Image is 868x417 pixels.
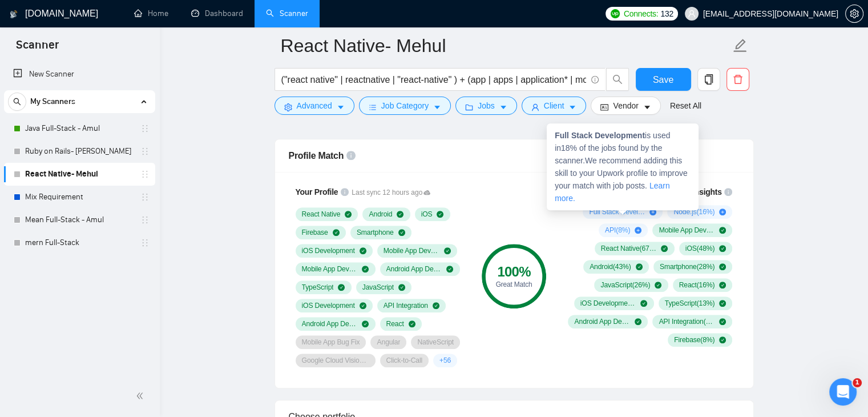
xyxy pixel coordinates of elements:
span: bars [369,103,377,111]
a: New Scanner [13,63,146,86]
span: double-left [136,390,147,402]
span: check-circle [661,245,668,252]
span: check-circle [338,284,345,291]
span: 132 [660,7,673,20]
span: Advanced [297,99,332,112]
span: Android [369,210,392,219]
input: Search Freelance Jobs... [281,73,586,87]
button: folderJobscaret-down [455,97,517,115]
a: mern Full-Stack [25,231,134,254]
span: React ( 16 %) [679,280,715,290]
span: caret-down [643,103,651,111]
a: Mix Requirement [25,186,134,209]
span: Full Stack Development ( 18 %) [589,207,645,216]
span: Scanner [7,37,68,61]
span: check-circle [655,282,661,288]
span: NativeScript [417,338,454,347]
span: search [9,98,26,106]
img: upwork-logo.png [611,9,620,18]
span: check-circle [397,211,403,218]
button: search [606,68,629,91]
span: iOS Development ( 14 %) [580,299,636,308]
span: check-circle [444,247,451,254]
span: idcard [600,103,608,111]
button: copy [697,68,720,91]
span: check-circle [719,336,726,343]
span: API Integration [383,301,428,310]
span: Google Cloud Vision API [302,356,369,365]
span: plus-circle [649,209,656,215]
a: Reset All [670,99,701,112]
span: check-circle [333,229,340,236]
span: Smartphone ( 28 %) [660,262,714,271]
span: Android App Development ( 10 %) [574,317,630,326]
span: Jobs [478,99,495,112]
span: React [386,319,404,328]
span: caret-down [337,103,345,111]
iframe: Intercom live chat [829,378,857,406]
span: caret-down [568,103,576,111]
a: dashboardDashboard [191,9,243,18]
span: folder [465,103,473,111]
span: Node.js ( 16 %) [673,207,714,216]
span: My Scanners [30,90,75,113]
button: barsJob Categorycaret-down [359,97,451,115]
span: Mobile App Development [383,246,439,255]
span: Vendor [613,99,638,112]
span: Click-to-Call [386,356,422,365]
span: check-circle [409,320,415,327]
span: check-circle [635,318,641,325]
span: holder [140,124,150,133]
span: Android ( 43 %) [590,262,631,271]
span: holder [140,215,150,224]
span: check-circle [345,211,352,218]
span: caret-down [499,103,507,111]
a: setting [845,9,863,18]
span: copy [698,74,720,85]
span: iOS ( 48 %) [685,244,715,253]
span: check-circle [719,300,726,307]
span: iOS [421,210,433,219]
span: user [688,10,696,18]
span: TypeScript [302,283,334,292]
span: JavaScript ( 26 %) [600,280,650,290]
span: check-circle [362,266,369,272]
span: + 56 [439,356,451,365]
div: Great Match [482,281,546,288]
input: Scanner name... [281,31,730,60]
span: Android App Development [386,264,442,274]
span: setting [284,103,292,111]
button: idcardVendorcaret-down [591,97,660,115]
strong: Full Stack Development [555,131,645,140]
span: check-circle [719,245,726,252]
span: Mobile App Development ( 76 %) [659,226,714,235]
span: React Native ( 67 %) [601,244,657,253]
button: delete [726,68,749,91]
span: 1 [853,378,862,387]
span: check-circle [362,320,369,327]
li: My Scanners [4,90,155,254]
span: edit [733,38,748,53]
span: holder [140,170,150,179]
div: 100 % [482,265,546,279]
span: holder [140,238,150,247]
a: Java Full-Stack - Amul [25,117,134,140]
span: Job Category [381,99,429,112]
span: iOS Development [302,301,355,310]
span: Profile Match [289,151,344,161]
span: Firebase [302,228,328,237]
button: settingAdvancedcaret-down [274,97,354,115]
span: Connects: [624,7,658,20]
span: Last sync 12 hours ago [352,187,430,198]
span: check-circle [398,284,405,291]
span: check-circle [636,263,643,270]
span: delete [727,74,749,85]
span: Smartphone [357,228,394,237]
span: Your Profile [296,187,338,197]
span: info-circle [341,188,349,196]
span: info-circle [346,151,356,160]
span: check-circle [446,266,453,272]
span: search [607,74,628,85]
span: Client [544,99,564,112]
span: info-circle [591,76,599,83]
